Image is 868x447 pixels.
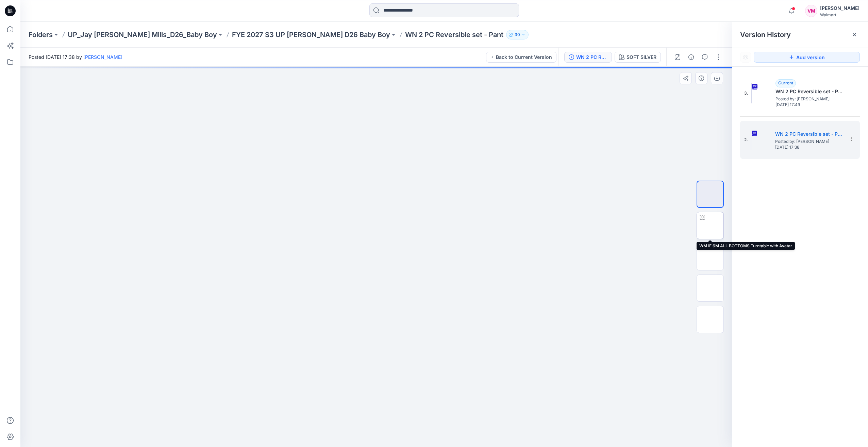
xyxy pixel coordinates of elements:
[68,30,217,39] a: UP_Jay [PERSON_NAME] Mills_D26_Baby Boy
[775,130,843,138] h5: WN 2 PC Reversible set - Pant
[515,31,520,38] p: 30
[820,4,859,12] div: [PERSON_NAME]
[775,87,844,96] h5: WN 2 PC Reversible set - Pant
[627,53,656,61] div: SOFT SILVER
[775,96,844,102] span: Posted by: Vasanthakumar Mani
[29,53,122,61] span: Posted [DATE] 17:38 by
[405,30,503,39] p: WN 2 PC Reversible set - Pant
[744,90,748,96] span: 3.
[775,102,844,107] span: [DATE] 17:49
[615,52,661,63] button: SOFT SILVER
[775,145,843,150] span: [DATE] 17:38
[751,130,751,150] img: WN 2 PC Reversible set - Pant
[83,54,122,60] a: [PERSON_NAME]
[740,52,751,63] button: Show Hidden Versions
[686,52,697,63] button: Details
[751,83,752,103] img: WN 2 PC Reversible set - Pant
[754,52,860,63] button: Add version
[740,31,791,39] span: Version History
[576,53,607,61] div: WN 2 PC Reversible set - Pant
[506,30,529,39] button: 30
[852,32,857,37] button: Close
[486,52,556,63] button: Back to Current Version
[805,5,817,17] div: VM
[778,80,793,85] span: Current
[820,12,859,17] div: Walmart
[232,30,390,39] a: FYE 2027 S3 UP [PERSON_NAME] D26 Baby Boy
[29,30,53,39] a: Folders
[744,137,748,143] span: 2.
[775,138,843,145] span: Posted by: Vasanthakumar Mani
[564,52,612,63] button: WN 2 PC Reversible set - Pant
